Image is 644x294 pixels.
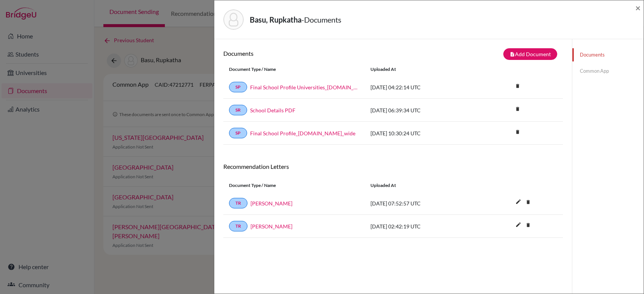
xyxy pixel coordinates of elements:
i: note_add [510,52,515,57]
a: delete [512,127,523,138]
a: delete [512,104,523,115]
div: [DATE] 04:22:14 UTC [365,83,478,91]
div: Document Type / Name [223,66,365,73]
span: [DATE] 02:42:19 UTC [370,223,421,230]
h6: Documents [223,50,393,57]
a: [PERSON_NAME] [251,199,292,207]
a: SP [229,128,247,138]
i: delete [512,126,523,138]
span: × [635,2,641,13]
a: Final School Profile_[DOMAIN_NAME]_wide [250,129,355,137]
a: Documents [572,48,644,61]
div: Uploaded at [365,182,478,189]
a: Final School Profile Universities_[DOMAIN_NAME]_wide [250,83,359,91]
i: edit [512,196,524,208]
a: Common App [572,64,644,78]
div: [DATE] 06:39:34 UTC [365,106,478,114]
a: TR [229,221,247,231]
button: edit [512,197,525,208]
button: edit [512,220,525,231]
div: Document Type / Name [223,182,365,189]
span: - Documents [301,15,341,24]
a: delete [523,198,534,208]
a: delete [512,81,523,92]
i: edit [512,219,524,231]
a: delete [523,220,534,231]
strong: Basu, Rupkatha [250,15,301,24]
a: SP [229,82,247,92]
i: delete [523,196,534,208]
i: delete [512,103,523,115]
button: Close [635,3,641,12]
span: [DATE] 07:52:57 UTC [370,200,421,207]
a: School Details PDF [250,106,295,114]
i: delete [512,80,523,92]
h6: Recommendation Letters [223,163,563,170]
a: TR [229,198,247,208]
a: SR [229,105,247,115]
a: [PERSON_NAME] [251,222,292,230]
div: Uploaded at [365,66,478,73]
i: delete [523,219,534,231]
div: [DATE] 10:30:24 UTC [365,129,478,137]
button: note_addAdd Document [503,48,557,60]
